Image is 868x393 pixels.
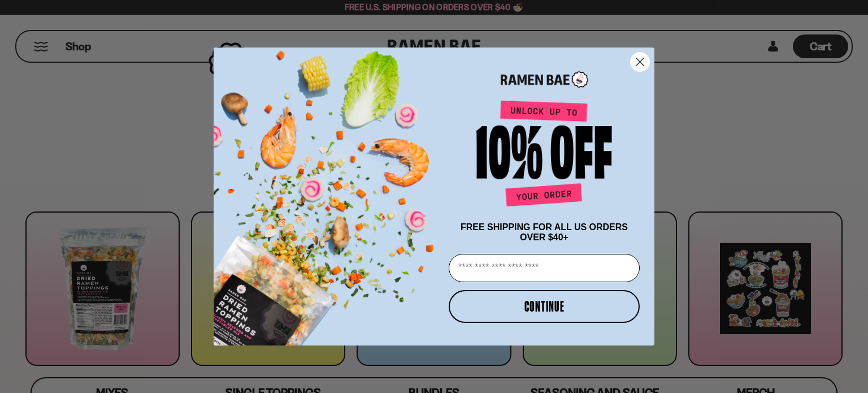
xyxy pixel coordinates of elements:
[630,52,650,72] button: Close dialog
[461,222,628,242] span: FREE SHIPPING FOR ALL US ORDERS OVER $40+
[501,70,588,89] img: Ramen Bae Logo
[214,38,444,346] img: ce7035ce-2e49-461c-ae4b-8ade7372f32c.png
[449,290,640,323] button: CONTINUE
[474,100,615,211] img: Unlock up to 10% off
